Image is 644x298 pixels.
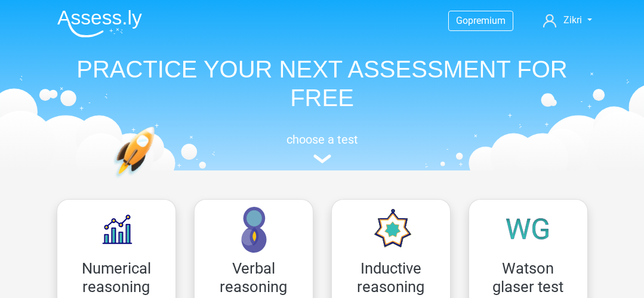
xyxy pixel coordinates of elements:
[449,13,513,29] a: Gopremium
[57,10,142,38] img: Assessly
[563,14,582,26] span: Zikri
[313,154,331,163] img: assessment
[48,132,597,147] h5: choose a test
[538,13,596,27] a: Zikri
[48,55,597,112] h1: PRACTICE YOUR NEXT ASSESSMENT FOR FREE
[468,15,506,26] span: premium
[48,132,597,164] a: choose a test
[456,15,468,26] span: Go
[113,126,201,234] img: practice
